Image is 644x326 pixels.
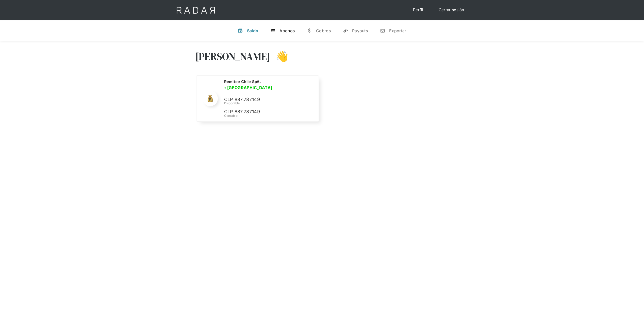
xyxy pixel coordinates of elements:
h3: • [GEOGRAPHIC_DATA] [224,85,272,91]
h3: [PERSON_NAME] [195,50,271,63]
div: n [380,28,385,33]
div: w [307,28,312,33]
div: Exportar [389,28,406,33]
p: CLP 887.787.149 [224,108,300,116]
a: Cerrar sesión [434,5,469,15]
div: Contable [224,113,312,118]
div: Abonos [279,28,295,33]
div: Payouts [352,28,368,33]
div: Saldo [247,28,258,33]
div: v [238,28,243,33]
div: Disponible [224,101,312,106]
p: CLP 887.787.149 [224,96,300,103]
h2: Remitee Chile SpA. [224,79,261,84]
div: t [270,28,275,33]
div: y [343,28,348,33]
a: Perfil [408,5,428,15]
h3: 👋 [270,50,288,63]
div: Cobros [316,28,331,33]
